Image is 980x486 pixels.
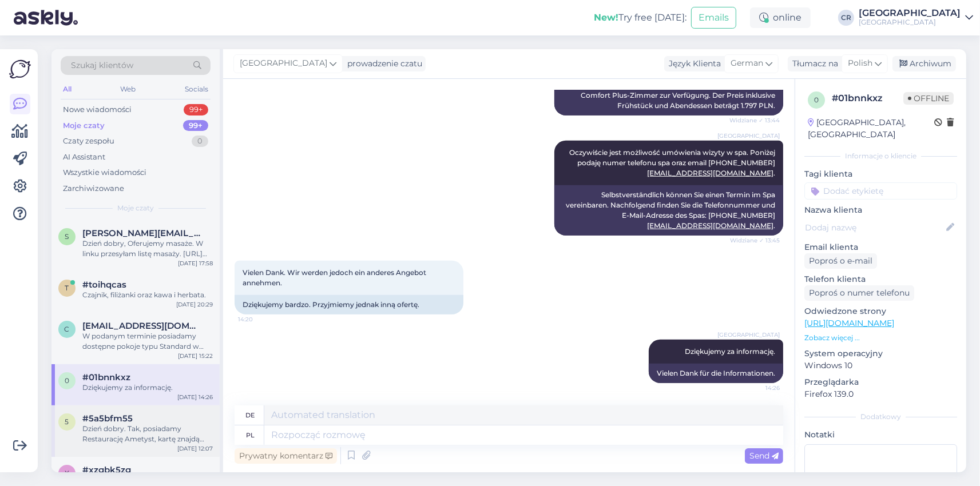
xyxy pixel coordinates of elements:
[750,7,811,28] div: online
[82,321,201,331] span: cifkamartin@seznam.cz
[82,290,213,300] div: Czajnik, filiżanki oraz kawa i herbata.
[235,295,463,314] div: Dziękujemy bardzo. Przyjmiemy jednak inną ofertę.
[804,285,914,301] div: Poproś o numer telefonu
[82,238,213,259] div: Dzień dobry, Oferujemy masaże. W linku przesyłam listę masaży. [URL][DOMAIN_NAME]
[804,182,957,200] input: Dodać etykietę
[554,75,783,115] div: Im Gebäude des [GEOGRAPHIC_DATA] steht Ihnen ein Comfort Plus-Zimmer zur Verfügung. Der Preis ink...
[82,383,213,393] div: Dziękujemy za informację.
[65,376,69,385] span: 0
[730,236,780,245] span: Widziane ✓ 13:45
[71,59,133,71] span: Szukaj klientów
[892,56,956,71] div: Archiwum
[685,347,775,356] span: Dziękujemy za informację.
[246,425,255,445] div: pl
[647,221,773,230] a: [EMAIL_ADDRESS][DOMAIN_NAME]
[182,82,211,97] div: Socials
[804,253,877,269] div: Poproś o e-mail
[832,91,903,105] div: # 01bnnkxz
[63,152,105,163] div: AI Assistant
[65,232,69,241] span: s
[664,58,721,70] div: Język Klienta
[177,393,213,401] div: [DATE] 14:26
[804,151,957,161] div: Informacje o kliencie
[178,259,213,268] div: [DATE] 17:58
[82,331,213,352] div: W podanym terminie posiadamy dostępne pokoje typu Standard w budynku Ametyst. Koszt ze śniadaniem...
[554,185,783,236] div: Selbstverständlich können Sie einen Termin im Spa vereinbaren. Nachfolgend finden Sie die Telefon...
[178,352,213,360] div: [DATE] 15:22
[729,116,780,125] span: Widziane ✓ 13:44
[63,183,124,194] div: Zarchiwizowane
[814,95,819,104] span: 0
[63,136,114,147] div: Czaty zespołu
[82,413,133,424] span: #5a5bfm55
[749,451,779,461] span: Send
[569,148,777,177] span: Oczywiście jest możliwość umówienia wizyty w spa. Poniżej podaję numer telefonu spa oraz email [P...
[61,82,74,97] div: All
[804,273,957,285] p: Telefon klienta
[63,104,132,115] div: Nowe wiadomości
[804,305,957,317] p: Odwiedzone strony
[9,58,31,80] img: Askly Logo
[82,228,201,238] span: slanina.coufalova@seznam.cz
[82,465,131,475] span: #xzgbk5zg
[63,167,146,178] div: Wszystkie wiadomości
[649,364,783,383] div: Vielen Dank für die Informationen.
[246,405,255,425] div: de
[240,57,327,70] span: [GEOGRAPHIC_DATA]
[63,120,105,132] div: Moje czaty
[804,168,957,180] p: Tagi klienta
[82,424,213,444] div: Dzień dobry. Tak, posiadamy Restaurację Ametyst, kartę znajdą Państwo na Naszej stronie interneto...
[65,284,69,292] span: t
[691,7,736,29] button: Emails
[717,132,780,140] span: [GEOGRAPHIC_DATA]
[731,57,763,70] span: German
[183,120,208,132] div: 99+
[804,429,957,441] p: Notatki
[804,241,957,253] p: Email klienta
[737,384,780,392] span: 14:26
[804,204,957,216] p: Nazwa klienta
[859,18,961,27] div: [GEOGRAPHIC_DATA]
[177,444,213,453] div: [DATE] 12:07
[804,412,957,422] div: Dodatkowy
[808,117,934,141] div: [GEOGRAPHIC_DATA], [GEOGRAPHIC_DATA]
[65,417,69,426] span: 5
[848,57,872,70] span: Polish
[65,325,70,333] span: c
[594,12,618,23] b: New!
[176,300,213,309] div: [DATE] 20:29
[859,9,973,27] a: [GEOGRAPHIC_DATA][GEOGRAPHIC_DATA]
[788,58,838,70] div: Tłumacz na
[804,360,957,372] p: Windows 10
[647,169,773,177] a: [EMAIL_ADDRESS][DOMAIN_NAME]
[235,448,337,464] div: Prywatny komentarz
[82,280,126,290] span: #toihqcas
[804,318,894,328] a: [URL][DOMAIN_NAME]
[118,82,138,97] div: Web
[859,9,961,18] div: [GEOGRAPHIC_DATA]
[238,315,281,324] span: 14:20
[243,268,428,287] span: Vielen Dank. Wir werden jedoch ein anderes Angebot annehmen.
[192,136,208,147] div: 0
[65,469,69,477] span: x
[82,372,130,383] span: #01bnnkxz
[343,58,422,70] div: prowadzenie czatu
[594,11,687,25] div: Try free [DATE]:
[805,221,944,234] input: Dodaj nazwę
[903,92,954,105] span: Offline
[804,376,957,388] p: Przeglądarka
[184,104,208,115] div: 99+
[117,203,154,213] span: Moje czaty
[804,348,957,360] p: System operacyjny
[717,330,780,339] span: [GEOGRAPHIC_DATA]
[838,10,854,26] div: CR
[804,333,957,343] p: Zobacz więcej ...
[804,388,957,400] p: Firefox 139.0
